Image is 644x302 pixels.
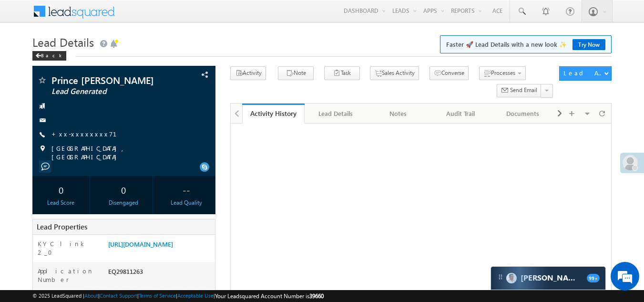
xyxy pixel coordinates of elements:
a: About [84,292,98,299]
div: Lead Actions [563,69,604,77]
button: Converse [429,66,469,80]
a: Contact Support [100,292,137,299]
div: -- [160,181,213,198]
button: Sales Activity [370,66,419,80]
a: Activity History [242,104,305,124]
a: Audit Trail [429,104,492,124]
div: Lead Score [35,198,88,207]
a: [URL][DOMAIN_NAME] [108,240,173,248]
div: Notes [375,108,421,119]
div: carter-dragCarter[PERSON_NAME]99+ [491,266,606,290]
a: Terms of Service [139,292,176,299]
div: Audit Trail [437,108,483,119]
span: 39660 [309,292,324,300]
label: Application Number [38,267,99,284]
a: Try Now [572,39,605,50]
span: © 2025 LeadSquared | | | | | [32,292,324,301]
button: Send Email [497,84,542,98]
div: Activity History [249,109,297,118]
button: Note [278,66,314,80]
span: 99+ [587,274,600,282]
span: Your Leadsquared Account Number is [215,292,324,300]
button: Task [324,66,360,80]
button: Activity [230,66,266,80]
span: Lead Properties [37,222,87,231]
span: Send Email [510,86,537,94]
button: Lead Actions [559,66,612,81]
span: Lead Details [32,34,94,50]
a: Documents [492,104,554,124]
div: Back [32,51,66,61]
div: 0 [35,181,88,198]
span: Faster 🚀 Lead Details with a new look ✨ [446,40,605,49]
div: EQ29811263 [106,267,215,280]
div: 0 [97,181,150,198]
label: KYC link 2_0 [38,240,99,257]
span: Prince [PERSON_NAME] [51,75,164,85]
a: Notes [367,104,429,124]
div: Lead Details [312,108,358,119]
span: Lead Generated [51,87,164,96]
span: Processes [491,69,515,76]
span: [GEOGRAPHIC_DATA], [GEOGRAPHIC_DATA] [51,144,199,161]
button: Processes [479,66,526,80]
div: Disengaged [97,198,150,207]
a: Acceptable Use [177,292,214,299]
div: Documents [500,108,546,119]
div: Lead Quality [160,198,213,207]
a: +xx-xxxxxxxx71 [51,130,128,138]
a: Lead Details [305,104,367,124]
a: Back [32,51,71,59]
